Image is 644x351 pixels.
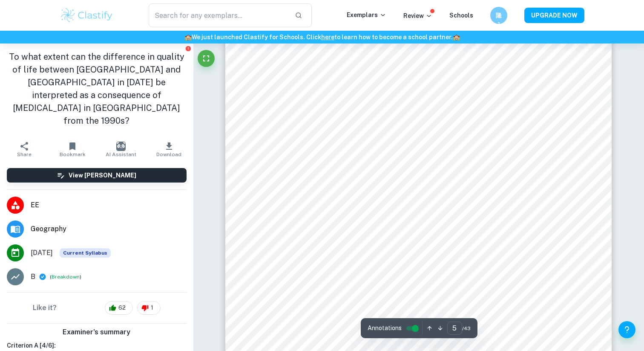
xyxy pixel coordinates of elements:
[97,137,145,161] button: AI Assistant
[31,200,187,210] span: EE
[60,7,114,24] img: Clastify logo
[156,151,181,157] span: Download
[146,304,158,312] span: 1
[7,50,187,127] h1: To what extent can the difference in quality of life between [GEOGRAPHIC_DATA] and [GEOGRAPHIC_DA...
[347,10,386,20] p: Exemplars
[321,34,334,41] a: here
[50,273,81,281] span: ( )
[524,8,584,23] button: UPGRADE NOW
[137,301,161,315] div: 1
[105,301,133,315] div: 62
[453,34,460,41] span: 🏫
[490,7,507,24] button: 隆う
[69,171,136,180] h6: View [PERSON_NAME]
[149,3,288,27] input: Search for any exemplars...
[48,137,96,161] button: Bookmark
[114,304,130,312] span: 62
[7,168,187,183] button: View [PERSON_NAME]
[52,273,80,281] button: Breakdown
[31,272,35,282] p: B
[31,224,187,234] span: Geography
[17,151,32,157] span: Share
[403,11,432,20] p: Review
[368,324,402,333] span: Annotations
[116,142,126,151] img: AI Assistant
[106,151,136,157] span: AI Assistant
[31,248,53,258] span: [DATE]
[449,12,473,19] a: Schools
[462,325,471,332] span: / 43
[185,45,192,52] button: Report issue
[145,137,193,161] button: Download
[494,11,504,20] h6: 隆う
[60,248,111,258] span: Current Syllabus
[184,34,192,41] span: 🏫
[60,248,111,258] div: This exemplar is based on the current syllabus. Feel free to refer to it for inspiration/ideas wh...
[618,321,635,338] button: Help and Feedback
[198,50,215,67] button: Fullscreen
[33,303,57,313] h6: Like it?
[3,327,190,337] h6: Examiner's summary
[2,32,642,42] h6: We just launched Clastify for Schools. Click to learn how to become a school partner.
[60,151,86,157] span: Bookmark
[7,341,187,350] h6: Criterion A [ 4 / 6 ]:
